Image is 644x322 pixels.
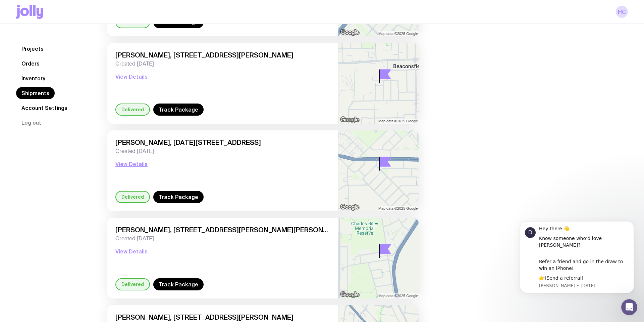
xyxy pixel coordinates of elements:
[115,247,148,255] button: View Details
[115,226,330,234] span: [PERSON_NAME], [STREET_ADDRESS][PERSON_NAME][PERSON_NAME]
[115,191,150,203] div: Delivered
[115,160,148,168] button: View Details
[153,278,204,290] a: Track Package
[16,102,73,114] a: Account Settings
[510,217,644,304] iframe: Intercom notifications message
[115,73,148,81] button: View Details
[115,235,330,242] span: Created [DATE]
[115,313,330,321] span: [PERSON_NAME], [STREET_ADDRESS][PERSON_NAME]
[153,104,204,116] a: Track Package
[338,218,419,298] img: staticmap
[115,61,330,67] span: Created [DATE]
[16,72,51,84] a: Inventory
[115,138,330,147] span: [PERSON_NAME], [DATE][STREET_ADDRESS]
[115,104,150,116] div: Delivered
[16,87,55,99] a: Shipments
[621,299,637,315] iframe: Intercom live chat
[115,148,330,155] span: Created [DATE]
[115,51,330,59] span: [PERSON_NAME], [STREET_ADDRESS][PERSON_NAME]
[153,191,204,203] a: Track Package
[338,43,419,124] img: staticmap
[115,278,150,290] div: Delivered
[616,6,628,18] a: HC
[16,43,49,55] a: Projects
[338,130,419,211] img: staticmap
[16,57,45,70] a: Orders
[16,117,47,129] button: Log out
